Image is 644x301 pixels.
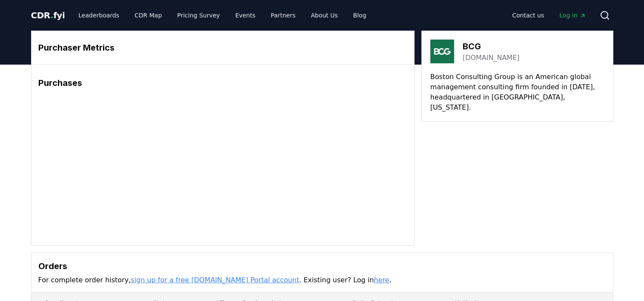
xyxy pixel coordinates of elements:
[264,8,302,23] a: Partners
[229,8,262,23] a: Events
[38,260,606,273] h3: Orders
[131,276,299,284] a: sign up for a free [DOMAIN_NAME] Portal account
[38,77,407,89] h3: Purchases
[346,8,373,23] a: Blog
[374,276,389,284] a: here
[304,8,344,23] a: About Us
[72,8,373,23] nav: Main
[463,53,520,63] a: [DOMAIN_NAME]
[170,8,226,23] a: Pricing Survey
[559,11,586,20] span: Log in
[38,41,407,54] h3: Purchaser Metrics
[50,10,53,20] span: .
[128,8,169,23] a: CDR Map
[430,40,454,63] img: BCG-logo
[31,9,65,21] a: CDR.fyi
[430,72,604,113] p: Boston Consulting Group is an American global management consulting firm founded in [DATE], headq...
[505,8,551,23] a: Contact us
[31,10,65,20] span: CDR fyi
[72,8,126,23] a: Leaderboards
[552,8,592,23] a: Log in
[463,40,520,53] h3: BCG
[505,8,592,23] nav: Main
[38,275,606,285] p: For complete order history, . Existing user? Log in .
